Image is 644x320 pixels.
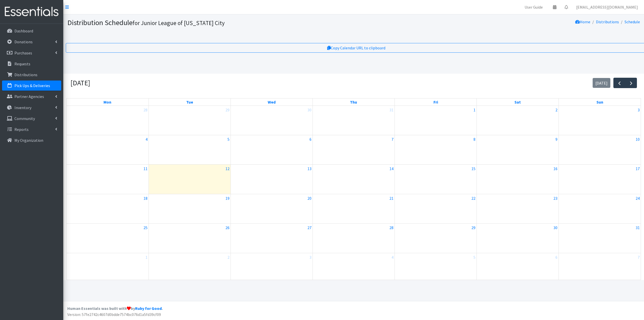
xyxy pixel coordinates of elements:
a: [EMAIL_ADDRESS][DOMAIN_NAME] [572,2,642,12]
td: August 22, 2025 [395,194,477,223]
a: Home [575,19,590,24]
td: August 5, 2025 [149,135,231,165]
td: August 29, 2025 [395,224,477,253]
a: Distributions [2,70,61,80]
p: Pick Ups & Deliveries [14,83,50,88]
td: August 16, 2025 [477,165,559,194]
a: August 26, 2025 [224,224,231,232]
a: Donations [2,37,61,47]
a: August 21, 2025 [388,194,394,202]
a: Schedule [625,19,640,24]
a: Partner Agencies [2,91,61,102]
a: August 29, 2025 [470,224,476,232]
small: for Junior League of [US_STATE] City [133,19,225,27]
td: August 24, 2025 [559,194,641,223]
a: August 13, 2025 [306,165,313,173]
td: August 25, 2025 [67,224,149,253]
a: July 29, 2025 [224,106,231,114]
td: August 8, 2025 [395,135,477,165]
td: September 6, 2025 [477,253,559,282]
a: September 1, 2025 [144,253,149,261]
a: July 28, 2025 [142,106,149,114]
a: Distributions [596,19,619,24]
a: August 17, 2025 [635,165,641,173]
strong: Human Essentials was built with by . [67,306,163,311]
td: August 21, 2025 [313,194,394,223]
td: August 28, 2025 [313,224,394,253]
a: September 6, 2025 [554,253,558,261]
td: September 7, 2025 [559,253,641,282]
td: September 4, 2025 [313,253,394,282]
td: August 23, 2025 [477,194,559,223]
td: August 9, 2025 [477,135,559,165]
p: Requests [14,61,30,66]
p: Donations [14,39,33,44]
a: August 30, 2025 [552,224,558,232]
a: August 6, 2025 [308,135,313,143]
td: August 17, 2025 [559,165,641,194]
a: August 31, 2025 [635,224,641,232]
td: August 11, 2025 [67,165,149,194]
a: August 11, 2025 [142,165,149,173]
a: August 25, 2025 [142,224,149,232]
a: Sunday [595,98,604,106]
a: Reports [2,124,61,134]
td: September 5, 2025 [395,253,477,282]
img: HumanEssentials [2,3,61,20]
td: September 1, 2025 [67,253,149,282]
td: August 13, 2025 [231,165,313,194]
a: Inventory [2,103,61,113]
td: August 19, 2025 [149,194,231,223]
a: Dashboard [2,26,61,36]
a: Monday [102,98,112,106]
td: August 26, 2025 [149,224,231,253]
p: Purchases [14,50,32,55]
a: Saturday [513,98,522,106]
a: August 12, 2025 [224,165,231,173]
a: August 27, 2025 [306,224,313,232]
td: July 30, 2025 [231,106,313,135]
td: August 27, 2025 [231,224,313,253]
p: Reports [14,127,29,132]
a: Requests [2,59,61,69]
a: July 30, 2025 [306,106,313,114]
a: My Organization [2,135,61,145]
a: September 5, 2025 [472,253,476,261]
td: August 31, 2025 [559,224,641,253]
a: August 28, 2025 [388,224,394,232]
a: User Guide [521,2,547,12]
a: August 24, 2025 [635,194,641,202]
a: Thursday [349,98,358,106]
a: August 14, 2025 [388,165,394,173]
a: August 9, 2025 [554,135,558,143]
a: August 10, 2025 [635,135,641,143]
td: July 31, 2025 [313,106,394,135]
p: Dashboard [14,28,33,33]
td: August 14, 2025 [313,165,394,194]
a: Wednesday [267,98,277,106]
p: Partner Agencies [14,94,44,99]
button: Next month [625,78,637,88]
td: September 3, 2025 [231,253,313,282]
p: Inventory [14,105,31,110]
a: Ruby for Good [135,306,162,311]
a: September 2, 2025 [226,253,231,261]
td: August 6, 2025 [231,135,313,165]
h2: [DATE] [70,79,90,87]
a: August 19, 2025 [224,194,231,202]
p: My Organization [14,138,43,143]
button: Previous month [613,78,625,88]
td: August 18, 2025 [67,194,149,223]
a: August 23, 2025 [552,194,558,202]
a: Tuesday [185,98,194,106]
p: Distributions [14,72,37,77]
a: Community [2,113,61,124]
a: August 20, 2025 [306,194,313,202]
a: August 4, 2025 [144,135,149,143]
td: August 1, 2025 [395,106,477,135]
a: July 31, 2025 [388,106,394,114]
a: Friday [432,98,439,106]
td: August 2, 2025 [477,106,559,135]
a: September 7, 2025 [637,253,641,261]
a: Purchases [2,48,61,58]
